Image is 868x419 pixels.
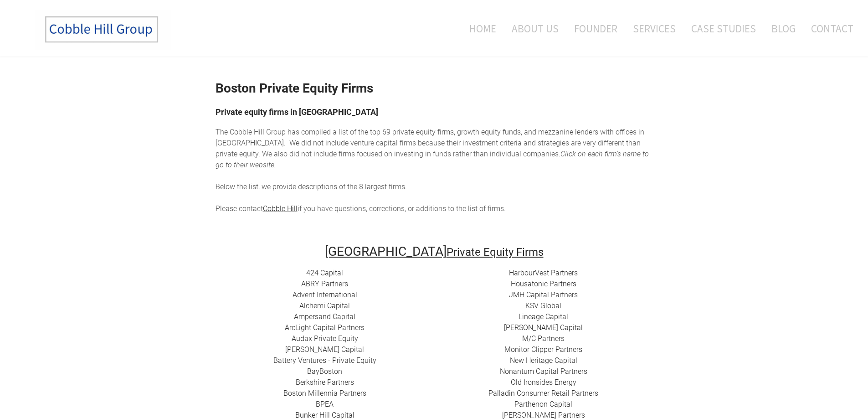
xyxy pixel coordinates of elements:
a: Audax Private Equity [292,334,358,343]
a: ​KSV Global [525,301,561,310]
a: ​Monitor Clipper Partners [504,345,582,354]
a: Advent International [293,290,357,299]
span: Please contact if you have questions, corrections, or additions to the list of firms. [216,204,506,213]
a: ​JMH Capital Partners [509,290,578,299]
font: Private Equity Firms [447,246,544,259]
a: Palladin Consumer Retail Partners [488,389,598,398]
a: [PERSON_NAME] Capital [285,345,364,354]
a: Home [456,10,503,47]
a: Services [626,10,683,47]
a: New Heritage Capital [510,356,577,365]
a: BPEA [316,400,334,409]
a: Cobble Hill [263,204,298,213]
strong: Boston Private Equity Firms [216,81,373,96]
font: Private equity firms in [GEOGRAPHIC_DATA] [216,107,378,117]
font: [GEOGRAPHIC_DATA] [325,244,447,259]
a: Case Studies [684,10,763,47]
a: Berkshire Partners [296,378,354,387]
a: Lineage Capital [519,312,568,321]
a: Nonantum Capital Partners [500,367,587,376]
a: Boston Millennia Partners [283,389,366,398]
a: Founder [567,10,624,47]
a: Alchemi Capital [299,301,350,310]
img: The Cobble Hill Group LLC [35,10,171,50]
a: [PERSON_NAME] Capital [504,323,583,332]
a: BayBoston [307,367,342,376]
a: ​Parthenon Capital [514,400,572,409]
a: Contact [804,10,853,47]
a: 424 Capital [306,269,343,277]
a: ​Ampersand Capital [294,312,355,321]
a: ​ArcLight Capital Partners [285,323,365,332]
a: Blog [765,10,802,47]
a: About Us [505,10,565,47]
span: enture capital firms because their investment criteria and strategies are very different than pri... [216,139,641,158]
a: HarbourVest Partners [509,269,578,277]
a: Battery Ventures - Private Equity [273,356,376,365]
em: Click on each firm's name to go to their website. [216,150,649,169]
a: Housatonic Partners [511,279,576,288]
a: ​Old Ironsides Energy [511,378,576,387]
div: he top 69 private equity firms, growth equity funds, and mezzanine lenders with offices in [GEOGR... [216,127,653,214]
span: The Cobble Hill Group has compiled a list of t [216,128,360,136]
a: ​M/C Partners [522,334,565,343]
a: ​ABRY Partners [301,279,348,288]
